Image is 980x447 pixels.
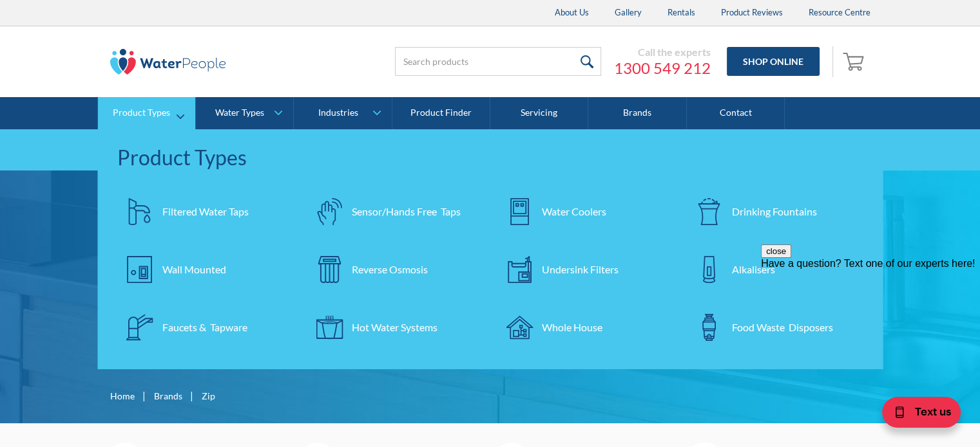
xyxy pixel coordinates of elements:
[162,262,226,277] div: Wall Mounted
[318,107,358,118] div: Industries
[352,204,461,219] div: Sensor/Hands Free Taps
[588,97,686,129] a: Brands
[727,47,820,76] a: Shop Online
[392,97,490,129] a: Product Finder
[497,189,674,234] a: Water Coolers
[162,320,247,335] div: Faucets & Tapware
[732,320,833,335] div: Food Waste Disposers
[307,305,484,350] a: Hot Water Systems
[840,46,870,77] a: Open empty cart
[196,97,293,129] a: Water Types
[497,305,674,350] a: Whole House
[117,189,294,234] a: Filtered Water Taps
[202,389,215,403] div: Zip
[352,320,437,335] div: Hot Water Systems
[687,305,864,350] a: Food Waste Disposers
[215,107,264,118] div: Water Types
[352,262,428,277] div: Reverse Osmosis
[843,51,867,71] img: shopping cart
[117,305,294,350] a: Faucets & Tapware
[189,388,195,403] div: |
[687,189,864,234] a: Drinking Fountains
[542,204,606,219] div: Water Coolers
[98,97,195,129] a: Product Types
[110,389,135,403] a: Home
[294,97,391,129] a: Industries
[307,189,484,234] a: Sensor/Hands Free Taps
[542,262,619,277] div: Undersink Filters
[154,389,182,403] a: Brands
[307,247,484,292] a: Reverse Osmosis
[395,47,601,76] input: Search products
[687,247,864,292] a: Alkalisers
[162,204,249,219] div: Filtered Water Taps
[614,59,711,78] a: 1300 549 212
[761,244,980,399] iframe: podium webchat widget prompt
[732,262,775,277] div: Alkalisers
[117,142,864,173] div: Product Types
[851,383,980,447] iframe: podium webchat widget bubble
[113,107,170,118] div: Product Types
[497,247,674,292] a: Undersink Filters
[110,49,226,75] img: The Water People
[490,97,588,129] a: Servicing
[687,97,785,129] a: Contact
[141,388,148,403] div: |
[117,247,294,292] a: Wall Mounted
[98,129,883,369] nav: Product Types
[542,320,602,335] div: Whole House
[614,46,711,59] div: Call the experts
[732,204,817,219] div: Drinking Fountains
